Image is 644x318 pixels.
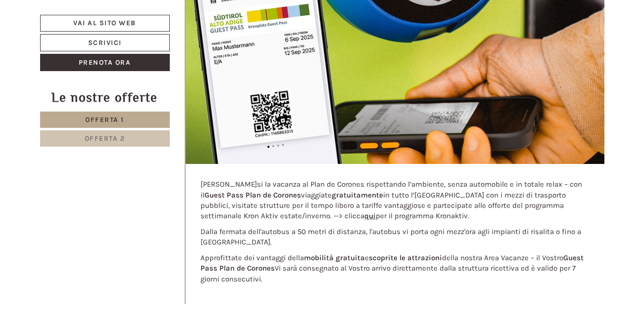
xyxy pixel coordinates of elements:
[40,88,170,107] div: Le nostre offerte
[85,116,124,124] span: Offerta 1
[15,181,246,188] small: 14:12
[40,54,170,71] a: Prenota ora
[40,15,170,32] a: Vai al sito web
[200,253,590,284] p: Approfittate dei vantaggi della e della nostra Area Vacanze – il Vostro Vi sarà consegnato al Vos...
[15,60,246,68] div: Hotel B&B Feldmessner
[85,134,125,143] span: Offerta 2
[364,211,376,220] a: qui
[7,58,250,190] div: Buongiorno, si, la nostra reception é occupata fino le ore 22.00. Se arrivate ancora piú tardi é ...
[332,191,383,199] strong: gratuitamente
[200,179,590,222] p: [PERSON_NAME]si la vacanza al Plan de Corones rispettando l’ambiente, senza automobile e in total...
[204,191,301,199] strong: Guest Pass Plan de Corones
[40,34,170,51] a: Scrivici
[144,47,374,54] small: 12:20
[369,253,442,262] strong: scoprite le attrazioni
[139,3,382,56] div: Il check in e’ possibile farlo in serata? Un’altra domanda la piscina esterna è quindi usufruibil...
[338,260,390,278] button: Invia
[304,253,365,262] strong: mobilità gratuita
[200,227,590,248] p: Dalla fermata dell'autobus a 50 metri di distanza, l'autobus vi porta ogni mezz'ora agli impianti...
[175,2,215,19] div: giovedì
